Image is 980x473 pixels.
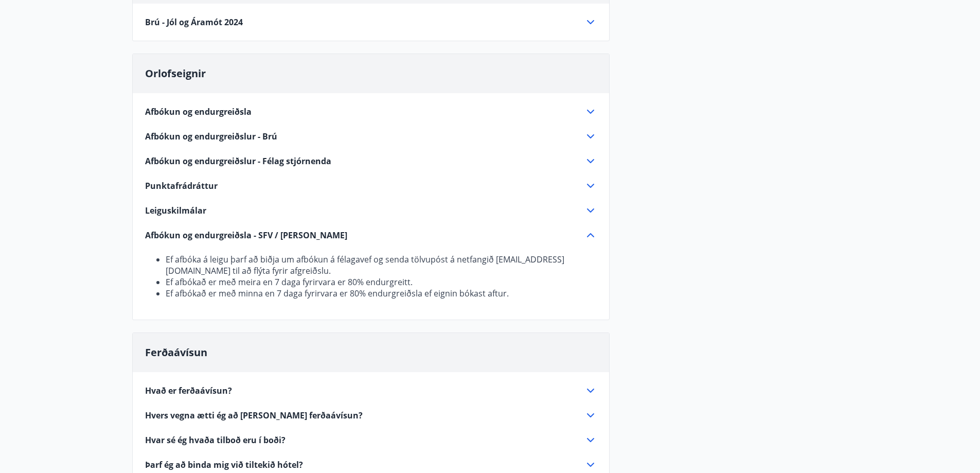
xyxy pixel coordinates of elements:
[145,66,206,80] span: Orlofseignir
[145,106,252,117] span: Afbókun og endurgreiðsla
[145,229,597,241] div: Afbókun og endurgreiðsla - SFV / [PERSON_NAME]
[145,385,232,396] span: Hvað er ferðaávísun?
[145,155,331,167] span: Afbókun og endurgreiðslur - Félag stjórnenda
[145,204,597,217] div: Leiguskilmálar
[145,106,597,118] div: Afbókun og endurgreiðsla
[145,434,597,446] div: Hvar sé ég hvaða tilboð eru í boði?
[145,459,597,471] div: Þarf ég að binda mig við tiltekið hótel?
[145,155,597,167] div: Afbókun og endurgreiðslur - Félag stjórnenda
[145,131,277,142] span: Afbókun og endurgreiðslur - Brú
[145,345,207,359] span: Ferðaávísun
[166,288,597,299] li: Ef afbókað er með minna en 7 daga fyrirvara er 80% endurgreiðsla ef eignin bókast aftur.
[145,180,218,191] span: Punktafrádráttur
[145,241,597,299] div: Afbókun og endurgreiðsla - SFV / [PERSON_NAME]
[145,180,597,192] div: Punktafrádráttur
[145,16,597,28] div: Brú - Jól og Áramót 2024
[145,459,303,470] span: Þarf ég að binda mig við tiltekið hótel?
[145,434,286,446] span: Hvar sé ég hvaða tilboð eru í boði?
[145,230,347,241] span: Afbókun og endurgreiðsla - SFV / [PERSON_NAME]
[145,130,597,143] div: Afbókun og endurgreiðslur - Brú
[145,409,597,422] div: Hvers vegna ætti ég að [PERSON_NAME] ferðaávísun?
[145,410,363,421] span: Hvers vegna ætti ég að [PERSON_NAME] ferðaávísun?
[145,205,206,216] span: Leiguskilmálar
[145,384,597,397] div: Hvað er ferðaávísun?
[145,16,243,28] span: Brú - Jól og Áramót 2024
[166,276,597,288] li: Ef afbókað er með meira en 7 daga fyrirvara er 80% endurgreitt.
[166,254,597,276] li: Ef afbóka á leigu þarf að biðja um afbókun á félagavef og senda tölvupóst á netfangið [EMAIL_ADDR...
